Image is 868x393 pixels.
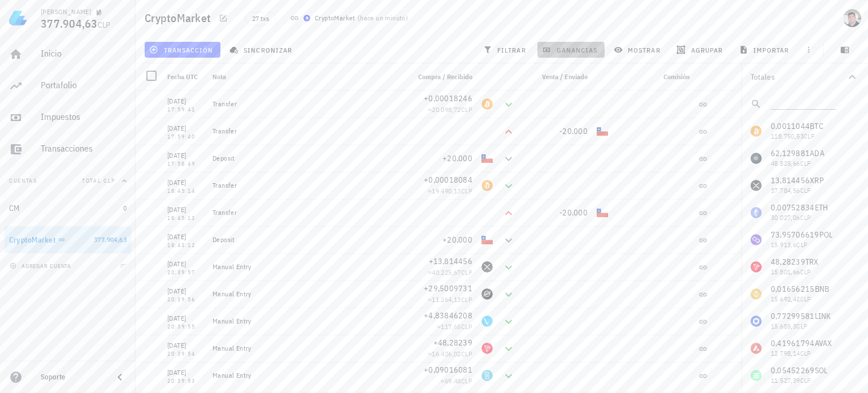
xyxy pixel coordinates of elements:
span: CLP [461,187,472,195]
img: LedgiFi [9,9,27,27]
div: 20:39:56 [167,297,203,303]
div: avatar [843,9,861,27]
div: CLP-icon [481,234,493,245]
span: 377.904,63 [94,235,127,244]
span: +20.000 [442,153,472,163]
div: Transfer [212,127,400,136]
div: XRP-icon [481,261,493,273]
div: 17:59:40 [167,134,203,140]
div: Transacciones [41,143,127,154]
div: CLP-icon [597,126,608,137]
span: +0,09016081 [424,365,472,375]
div: 18:45:14 [167,188,203,194]
div: 20:39:54 [167,351,203,357]
span: sincronizar [232,45,292,54]
span: CLP [461,349,472,358]
div: Manual Entry [212,262,400,271]
span: 117,65 [441,322,461,331]
span: 20.098,72 [432,105,461,114]
span: importar [741,45,789,54]
div: [DATE] [167,340,203,351]
div: Manual Entry [212,344,400,353]
div: Comisión [613,63,694,90]
span: Comisión [663,72,689,81]
span: +0,00018084 [424,175,472,185]
span: Venta / Enviado [542,72,588,81]
span: ≈ [428,268,472,277]
div: Manual Entry [212,317,400,326]
span: filtrar [485,45,526,54]
span: Fecha UTC [167,72,198,81]
div: [DATE] [167,286,203,297]
span: CLP [461,295,472,304]
div: Transfer [212,208,400,217]
a: Portafolio [5,72,131,100]
div: THETA-icon [481,370,493,381]
span: mostrar [616,45,661,54]
span: +48,28239 [433,338,472,348]
div: Compra / Recibido [405,63,477,90]
div: [DATE] [167,96,203,107]
button: Totales [741,63,868,90]
span: 11.264,13 [432,295,461,304]
span: 27 txs [252,12,269,25]
a: Transacciones [5,136,131,163]
div: [DATE] [167,204,203,215]
span: ≈ [428,187,472,195]
div: Nota [208,63,405,90]
div: Inicio [41,48,127,59]
button: sincronizar [225,42,300,58]
div: Transfer [212,181,400,190]
span: hace un minuto [360,14,406,22]
button: agregar cuenta [7,260,76,271]
span: +4,83846208 [424,310,472,321]
span: -20.000 [559,126,588,136]
span: CLP [461,322,472,331]
span: Compra / Recibido [418,72,472,81]
div: 18:45:13 [167,215,203,221]
div: CM [9,204,20,213]
span: agrupar [679,45,723,54]
span: 40.225,67 [432,268,461,277]
button: filtrar [479,42,533,58]
div: CLP-icon [597,207,608,218]
div: [DATE] [167,177,203,188]
div: Manual Entry [212,371,400,380]
span: CLP [461,377,472,385]
div: Impuestos [41,111,127,122]
button: transacción [145,42,220,58]
span: ≈ [441,377,472,385]
span: +29,5009731 [424,283,472,293]
button: mostrar [609,42,667,58]
div: CLP-icon [481,153,493,164]
span: 377.904,63 [41,16,98,31]
div: [DATE] [167,123,203,134]
div: [DATE] [167,150,203,161]
div: [DATE] [167,313,203,324]
div: Soporte [41,373,104,382]
a: Impuestos [5,104,131,131]
span: +0,00018246 [424,93,472,103]
span: 69,48 [445,377,461,385]
div: BTC-icon [481,180,493,191]
span: Total CLP [82,177,115,184]
img: CryptoMKT [303,15,310,21]
div: TRX-icon [481,343,493,354]
div: 17:58:49 [167,161,203,167]
span: +13,814456 [429,256,473,266]
div: Fecha UTC [163,63,208,90]
div: Deposit [212,235,400,244]
span: -20.000 [559,208,588,218]
span: ≈ [428,295,472,304]
div: Venta / Enviado [520,63,592,90]
div: [DATE] [167,258,203,270]
span: ( ) [358,12,408,24]
span: transacción [151,45,213,54]
a: CryptoMarket 377.904,63 [5,226,131,253]
button: agrupar [672,42,730,58]
div: 20:39:53 [167,378,203,384]
span: ganancias [544,45,597,54]
a: CM 0 [5,195,131,222]
span: 0 [123,204,127,212]
span: CLP [461,268,472,277]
